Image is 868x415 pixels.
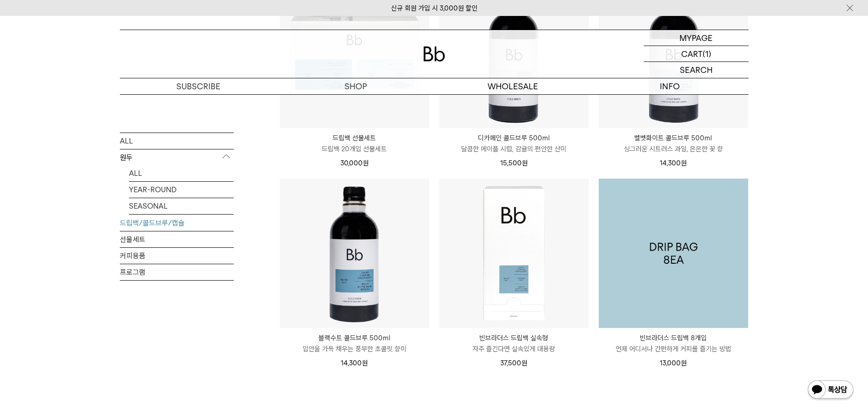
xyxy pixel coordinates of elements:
img: 빈브라더스 드립백 실속형 [439,179,589,328]
span: 37,500 [500,359,527,367]
a: ALL [129,165,234,181]
p: 벨벳화이트 콜드브루 500ml [599,133,748,143]
span: 원 [522,159,528,167]
a: 블랙수트 콜드브루 500ml 입안을 가득 채우는 풍부한 초콜릿 향미 [280,333,429,354]
a: 신규 회원 가입 시 3,000원 할인 [391,4,478,12]
p: WHOLESALE [434,78,591,94]
p: 자주 즐긴다면 실속있게 대용량 [439,343,589,354]
span: 14,300 [660,159,687,167]
a: 빈브라더스 드립백 실속형 자주 즐긴다면 실속있게 대용량 [439,333,589,354]
a: SUBSCRIBE [120,78,277,94]
p: (1) [703,46,711,61]
a: 프로그램 [120,264,234,280]
span: 원 [681,359,687,367]
span: 13,000 [660,359,687,367]
span: 원 [363,159,369,167]
p: 빈브라더스 드립백 8개입 [599,333,748,343]
a: 디카페인 콜드브루 500ml 달콤한 메이플 시럽, 감귤의 편안한 산미 [439,133,589,154]
img: 로고 [423,46,445,61]
a: 빈브라더스 드립백 8개입 [599,179,748,328]
img: 블랙수트 콜드브루 500ml [280,179,429,328]
p: 입안을 가득 채우는 풍부한 초콜릿 향미 [280,343,429,354]
p: 언제 어디서나 간편하게 커피를 즐기는 방법 [599,343,748,354]
span: 원 [362,359,368,367]
a: 빈브라더스 드립백 8개입 언제 어디서나 간편하게 커피를 즐기는 방법 [599,333,748,354]
p: 드립백 선물세트 [280,133,429,143]
span: 14,300 [341,359,368,367]
p: 디카페인 콜드브루 500ml [439,133,589,143]
p: INFO [591,78,749,94]
p: 블랙수트 콜드브루 500ml [280,333,429,343]
a: 커피용품 [120,247,234,263]
p: CART [681,46,703,61]
span: 15,500 [500,159,528,167]
p: 빈브라더스 드립백 실속형 [439,333,589,343]
a: SEASONAL [129,198,234,214]
p: SEARCH [680,62,713,78]
a: SHOP [277,78,434,94]
a: 드립백/콜드브루/캡슐 [120,215,234,231]
img: 카카오톡 채널 1:1 채팅 버튼 [807,379,854,401]
a: 드립백 선물세트 드립백 20개입 선물세트 [280,133,429,154]
a: CART (1) [644,46,749,62]
p: 원두 [120,149,234,165]
a: YEAR-ROUND [129,181,234,197]
img: 1000000032_add2_03.jpg [599,179,748,328]
p: 드립백 20개입 선물세트 [280,143,429,154]
span: 원 [681,159,687,167]
p: 달콤한 메이플 시럽, 감귤의 편안한 산미 [439,143,589,154]
a: ALL [120,133,234,149]
span: 원 [521,359,527,367]
a: 선물세트 [120,231,234,247]
a: 벨벳화이트 콜드브루 500ml 싱그러운 시트러스 과일, 은은한 꽃 향 [599,133,748,154]
a: MYPAGE [644,30,749,46]
span: 30,000 [340,159,369,167]
p: 싱그러운 시트러스 과일, 은은한 꽃 향 [599,143,748,154]
p: MYPAGE [679,30,713,46]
